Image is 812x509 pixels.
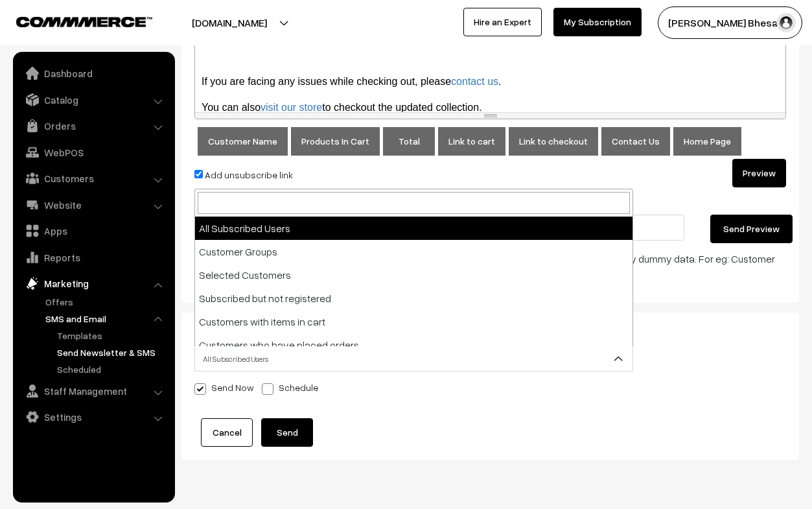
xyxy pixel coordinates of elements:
[195,310,632,333] li: Customers with items in cart
[198,127,288,156] button: Customer Name
[16,167,170,190] a: Customers
[16,193,170,217] a: Website
[195,217,632,240] li: All Subscribed Users
[202,100,779,115] p: You can also to checkout the updated collection.
[195,240,632,263] li: Customer Groups
[16,272,170,295] a: Marketing
[16,219,170,243] a: Apps
[194,346,633,372] span: All Subscribed Users
[732,159,786,187] button: Preview
[553,8,642,36] a: My Subscription
[205,168,293,182] label: Add unsubscribe link
[195,348,632,370] span: All Subscribed Users
[201,418,253,447] a: Cancel
[16,379,170,403] a: Staff Management
[291,127,380,156] button: Products In Cart
[383,127,435,156] button: Total
[261,102,322,113] a: visit our store
[195,263,632,287] li: Selected Customers
[42,312,170,326] a: SMS and Email
[54,346,170,359] a: Send Newsletter & SMS
[438,127,505,156] button: Link to cart
[16,62,170,85] a: Dashboard
[16,13,130,29] a: COMMMERCE
[673,127,741,156] button: Home Page
[16,114,170,137] a: Orders
[16,17,152,27] img: COMMMERCE
[601,127,670,156] button: Contact Us
[16,246,170,269] a: Reports
[195,113,785,119] div: resize
[195,333,632,357] li: Customers who have placed orders
[195,287,632,310] li: Subscribed but not registered
[658,6,802,39] button: [PERSON_NAME] Bhesani…
[202,74,779,89] p: If you are facing any issues while checking out, please .
[146,6,312,39] button: [DOMAIN_NAME]
[261,418,313,447] button: Send
[42,295,170,309] a: Offers
[710,215,793,243] button: Send Preview
[16,88,170,112] a: Catalog
[509,127,598,156] button: Link to checkout
[194,381,254,394] label: Send Now
[451,76,498,87] a: contact us
[54,329,170,342] a: Templates
[16,141,170,164] a: WebPOS
[16,405,170,429] a: Settings
[463,8,542,36] a: Hire an Expert
[776,13,796,32] img: user
[54,362,170,376] a: Scheduled
[262,381,318,394] label: Schedule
